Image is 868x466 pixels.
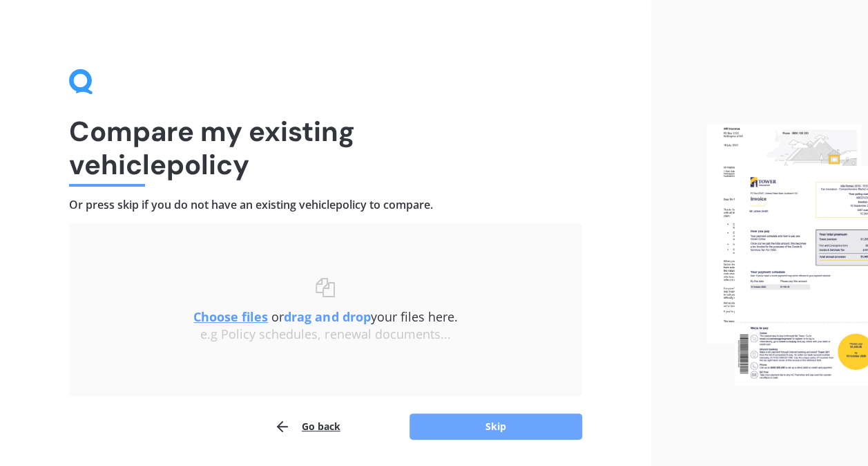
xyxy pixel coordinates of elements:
h4: Or press skip if you do not have an existing vehicle policy to compare. [69,198,582,212]
span: or your files here. [193,308,457,325]
h1: Compare my existing vehicle policy [69,115,582,181]
button: Skip [409,413,582,440]
img: files.webp [706,124,868,385]
div: e.g Policy schedules, renewal documents... [97,327,554,342]
b: drag and drop [284,308,370,325]
button: Go back [274,413,340,440]
u: Choose files [193,308,268,325]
